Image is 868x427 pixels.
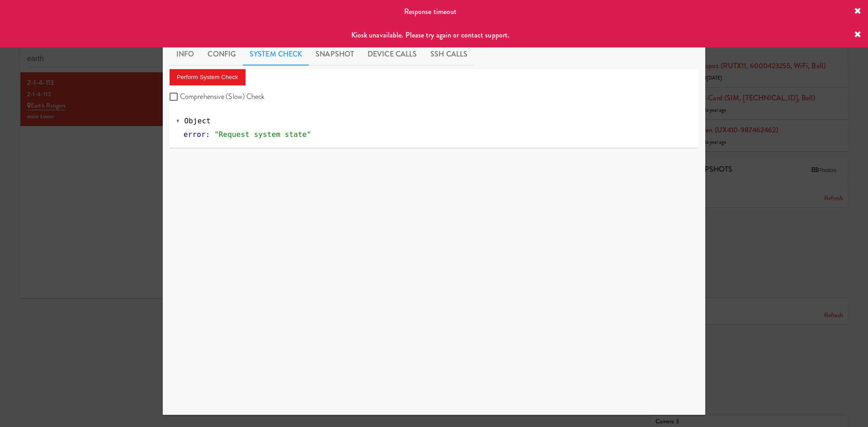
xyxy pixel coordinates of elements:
[201,43,243,66] a: Config
[404,6,457,17] span: Response timeout
[184,130,206,139] span: error
[351,30,510,40] span: Kiosk unavailable. Please try again or contact support.
[170,69,245,85] button: Perform System Check
[243,43,309,66] a: System Check
[361,43,424,66] a: Device Calls
[170,90,265,103] label: Comprehensive (Slow) Check
[424,43,474,66] a: SSH Calls
[309,43,361,66] a: Snapshot
[170,94,180,101] input: Comprehensive (Slow) Check
[184,117,211,125] span: Object
[206,130,210,139] span: :
[170,43,201,66] a: Info
[214,130,311,139] span: "Request system state"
